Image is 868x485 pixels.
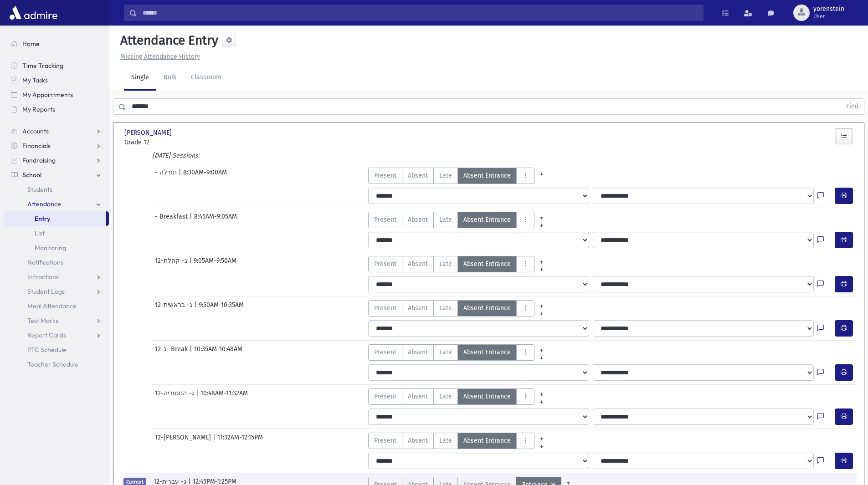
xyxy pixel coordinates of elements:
[27,258,63,266] span: Notifications
[368,344,549,361] div: AttTypes
[4,87,109,102] a: My Appointments
[439,392,452,401] span: Late
[4,284,109,299] a: Student Logs
[22,76,48,84] span: My Tasks
[408,215,428,225] span: Absent
[368,388,549,405] div: AttTypes
[463,392,511,401] span: Absent Entrance
[156,65,184,91] a: Bulk
[117,33,218,48] h5: Attendance Entry
[439,347,452,357] span: Late
[408,259,428,269] span: Absent
[27,302,77,310] span: Meal Attendance
[22,61,63,70] span: Time Tracking
[196,388,200,405] span: |
[408,436,428,445] span: Absent
[27,185,52,194] span: Students
[152,152,200,159] i: [DATE] Sessions:
[27,331,66,339] span: Report Cards
[27,346,67,354] span: PTC Schedule
[179,168,183,184] span: |
[189,256,194,272] span: |
[4,299,109,313] a: Meal Attendance
[194,256,236,272] span: 9:05AM-9:50AM
[120,53,200,61] u: Missing Attendance History
[374,259,396,269] span: Present
[4,124,109,138] a: Accounts
[439,303,452,313] span: Late
[374,436,396,445] span: Present
[374,303,396,313] span: Present
[374,171,396,180] span: Present
[200,388,248,405] span: 10:48AM-11:32AM
[155,433,213,449] span: 12-[PERSON_NAME]
[35,229,45,237] span: List
[4,313,109,328] a: Test Marks
[463,171,511,180] span: Absent Entrance
[4,138,109,153] a: Financials
[463,436,511,445] span: Absent Entrance
[155,300,194,317] span: 12-ג- בראשית
[155,212,190,228] span: - Breakfast
[194,344,242,361] span: 10:35AM-10:48AM
[368,256,549,272] div: AttTypes
[4,182,109,197] a: Students
[4,58,109,73] a: Time Tracking
[368,433,549,449] div: AttTypes
[137,5,703,21] input: Search
[27,360,78,368] span: Teacher Schedule
[35,214,50,223] span: Entry
[4,226,109,240] a: List
[408,347,428,357] span: Absent
[368,300,549,317] div: AttTypes
[124,128,174,138] span: [PERSON_NAME]
[22,127,49,135] span: Accounts
[439,215,452,225] span: Late
[22,171,41,179] span: School
[27,317,58,325] span: Test Marks
[22,40,40,48] span: Home
[155,388,196,405] span: 12-ג- הסטוריה
[124,138,238,147] span: Grade 12
[35,244,66,252] span: Monitoring
[4,211,106,226] a: Entry
[124,65,156,91] a: Single
[155,168,179,184] span: - תפילה
[155,256,189,272] span: 12-ג- קהלת
[463,303,511,313] span: Absent Entrance
[22,91,73,99] span: My Appointments
[4,36,109,51] a: Home
[408,171,428,180] span: Absent
[199,300,244,317] span: 9:50AM-10:35AM
[439,436,452,445] span: Late
[4,342,109,357] a: PTC Schedule
[813,5,844,13] span: yorenstein
[184,65,229,91] a: Classroom
[4,328,109,342] a: Report Cards
[4,270,109,284] a: Infractions
[374,215,396,225] span: Present
[217,433,263,449] span: 11:32AM-12:15PM
[190,212,194,228] span: |
[439,171,452,180] span: Late
[117,53,200,61] a: Missing Attendance History
[183,168,227,184] span: 8:30AM-9:00AM
[7,4,60,22] img: AdmirePro
[4,357,109,372] a: Teacher Schedule
[4,255,109,270] a: Notifications
[4,197,109,211] a: Attendance
[368,168,549,184] div: AttTypes
[813,13,844,20] span: User
[27,200,61,208] span: Attendance
[463,259,511,269] span: Absent Entrance
[194,300,199,317] span: |
[194,212,237,228] span: 8:45AM-9:05AM
[4,240,109,255] a: Monitoring
[463,215,511,225] span: Absent Entrance
[213,433,217,449] span: |
[22,142,51,150] span: Financials
[374,392,396,401] span: Present
[439,259,452,269] span: Late
[4,102,109,117] a: My Reports
[155,344,190,361] span: 12-ג- Break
